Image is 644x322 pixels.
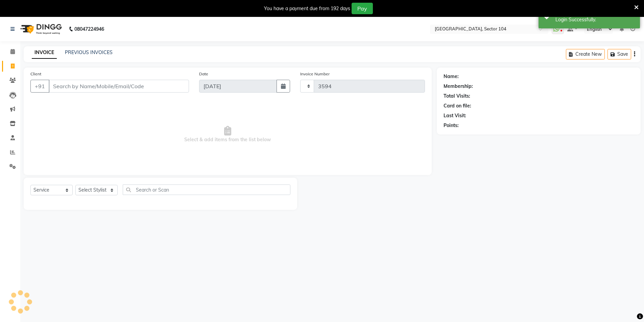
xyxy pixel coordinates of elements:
[444,83,473,90] div: Membership:
[65,49,113,55] a: PREVIOUS INVOICES
[444,122,459,129] div: Points:
[30,80,49,93] button: +91
[30,71,41,77] label: Client
[199,71,208,77] label: Date
[30,101,425,168] span: Select & add items from the list below
[444,93,470,100] div: Total Visits:
[123,184,290,195] input: Search or Scan
[444,112,466,119] div: Last Visit:
[49,80,189,93] input: Search by Name/Mobile/Email/Code
[607,49,631,59] button: Save
[555,16,635,23] div: Login Successfully.
[444,102,471,109] div: Card on file:
[264,5,350,12] div: You have a payment due from 192 days
[566,49,605,59] button: Create New
[352,3,373,14] button: Pay
[74,20,104,39] b: 08047224946
[444,73,459,80] div: Name:
[32,47,57,59] a: INVOICE
[17,20,64,39] img: logo
[300,71,330,77] label: Invoice Number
